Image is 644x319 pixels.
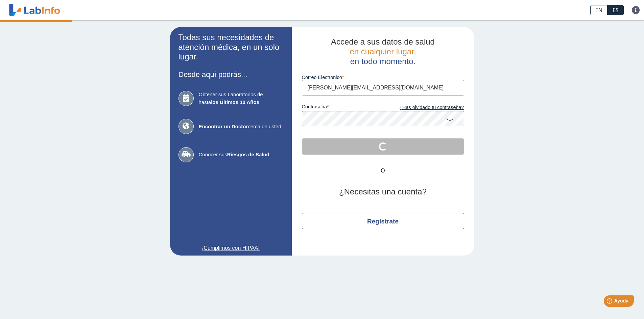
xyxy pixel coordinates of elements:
[199,124,248,129] b: Encontrar un Doctor
[199,91,283,106] span: Obtener sus Laboratorios de hasta
[227,152,269,157] b: Riesgos de Salud
[178,33,283,62] h2: Todas sus necesidades de atención médica, en un solo lugar.
[383,104,464,111] a: ¿Has olvidado tu contraseña?
[331,37,435,46] span: Accede a sus datos de salud
[211,99,259,105] b: los Últimos 10 Años
[302,75,464,80] label: Correo Electronico
[607,5,624,15] a: ES
[199,123,283,131] span: cerca de usted
[363,167,403,175] span: O
[302,213,464,229] button: Regístrate
[178,244,283,252] a: ¡Cumplimos con HIPAA!
[590,5,607,15] a: EN
[584,293,637,312] iframe: Help widget launcher
[199,151,283,159] span: Conocer sus
[302,104,383,111] label: contraseña
[350,57,415,66] span: en todo momento.
[302,187,464,197] h2: ¿Necesitas una cuenta?
[350,47,416,56] span: en cualquier lugar,
[178,70,283,79] h3: Desde aquí podrás...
